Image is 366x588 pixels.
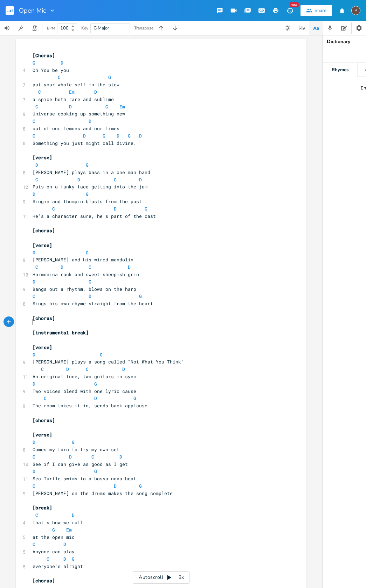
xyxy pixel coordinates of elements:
span: G [128,133,131,139]
span: G [94,381,97,387]
span: Puts on a funky face getting into the jam [33,183,147,190]
span: D [63,541,66,547]
div: Paul H [351,6,360,15]
span: G [86,191,89,197]
span: [PERSON_NAME] plays a song called "Not What You Think" [33,359,184,365]
span: D [89,293,91,299]
span: D [69,454,72,460]
span: Universe cooking up something new [33,111,125,117]
span: D [114,483,117,489]
span: C [58,74,61,80]
span: Em [66,527,72,533]
span: C [35,176,38,183]
span: G Major [94,25,109,31]
span: D [128,264,131,270]
span: Anyone can play [33,548,75,555]
span: G [86,162,89,168]
span: [chorus] [33,315,55,321]
span: C [52,206,55,212]
span: D [94,89,97,95]
span: a spice both rare and sublime [33,96,114,102]
span: G [139,293,142,299]
span: [verse] [33,154,52,161]
span: That's how we roll [33,519,83,526]
span: D [66,366,69,372]
span: An original tune, two guitars in sync [33,373,136,380]
div: Transpose [134,26,153,30]
span: C [35,103,38,110]
span: He's a character sure, he's part of the cast [33,213,156,219]
span: C [33,133,35,139]
span: C [33,454,35,460]
span: G [139,483,142,489]
span: at the open mic [33,534,75,540]
span: [verse] [33,242,52,248]
span: C [47,556,49,562]
span: G [52,527,55,533]
span: everyone's alright [33,563,83,569]
button: P [351,2,360,19]
div: Share [315,7,326,14]
span: Sings his own rhyme straight from the heart [33,300,153,307]
span: G [103,133,105,139]
span: G [72,439,75,445]
span: D [89,118,91,124]
span: C [86,366,89,372]
div: Rhymes [323,63,357,77]
div: Autoscroll [133,571,189,584]
span: D [117,133,119,139]
span: G [72,556,75,562]
span: Open Mic [19,7,46,14]
span: D [77,176,80,183]
span: [verse] [33,344,52,350]
span: G [94,468,97,474]
span: D [61,60,63,66]
span: [Chorus] [33,52,55,59]
span: [PERSON_NAME] on the drums makes the song complete [33,490,173,496]
span: D [114,206,117,212]
span: D [33,279,35,285]
span: [PERSON_NAME] plays bass in a one man band [33,169,150,175]
span: D [139,176,142,183]
span: D [122,366,125,372]
span: [chorus] [33,577,55,584]
div: 3x [175,571,188,584]
span: C [33,293,35,299]
span: D [33,249,35,256]
span: G [145,206,147,212]
span: D [61,264,63,270]
span: [PERSON_NAME] and his wired mandolin [33,256,133,263]
span: C [35,512,38,518]
span: Two voices blend with one lyric cause [33,388,136,394]
span: D [33,439,35,445]
button: New [283,4,297,17]
span: D [139,133,142,139]
span: C [91,454,94,460]
span: G [100,352,103,358]
span: See if I can give as good as I get [33,461,128,467]
button: Share [301,5,332,16]
span: D [69,103,72,110]
span: C [33,483,35,489]
span: D [33,191,35,197]
span: Singin and thumpin blasts from the past [33,198,142,205]
span: [chorus] [33,417,55,423]
span: G [33,60,35,66]
span: Bangs out a rhythm, blows on the harp [33,286,136,292]
span: C [89,264,91,270]
span: Harmonica rack and sweet sheepish grin [33,271,139,278]
span: D [33,352,35,358]
span: Em [69,89,75,95]
span: D [63,556,66,562]
span: Oh You be you [33,67,69,73]
span: [verse] [33,432,52,438]
span: G [108,74,111,80]
span: C [38,89,41,95]
span: Em [119,103,125,110]
span: [instrumental break] [33,329,89,336]
span: C [35,264,38,270]
span: D [72,512,75,518]
span: D [33,468,35,474]
span: G [86,249,89,256]
span: [chorus] [33,227,55,234]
